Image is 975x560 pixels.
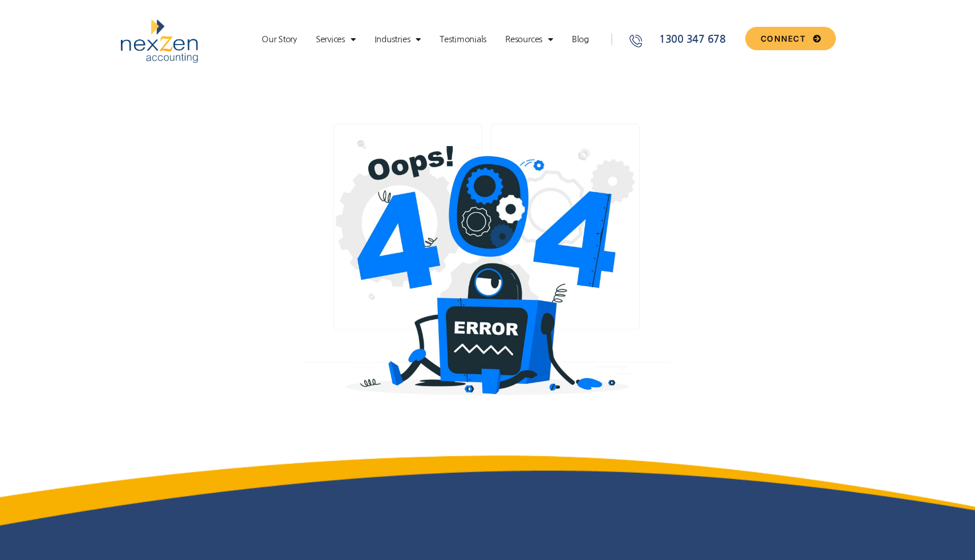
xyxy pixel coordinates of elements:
[566,34,595,45] a: Blog
[745,27,836,50] a: CONNECT
[761,35,806,43] span: CONNECT
[310,34,361,45] a: Services
[656,32,726,47] span: 1300 347 678
[369,34,426,45] a: Industries
[245,34,606,45] nav: Menu
[628,32,741,47] a: 1300 347 678
[256,34,303,45] a: Our Story
[434,34,492,45] a: Testimonials
[499,34,559,45] a: Resources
